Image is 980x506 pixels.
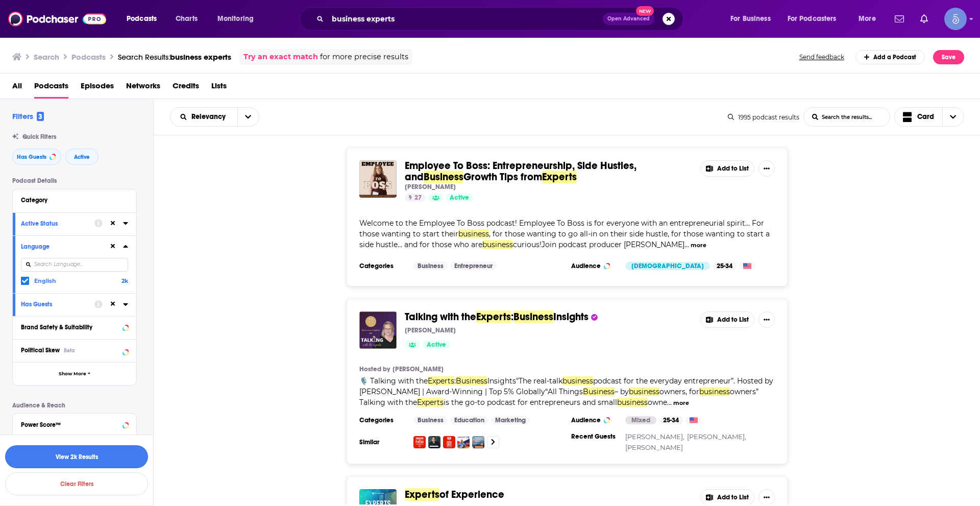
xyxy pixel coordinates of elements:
span: Insights"The real-talk [487,376,562,385]
h2: Choose List sort [170,107,259,127]
span: Experts [405,488,439,501]
a: Show notifications dropdown [891,10,908,28]
button: Show profile menu [944,8,967,30]
span: Active [450,193,469,203]
a: [PERSON_NAME], [687,432,746,441]
a: [PERSON_NAME], [625,432,684,441]
h4: Hosted by [359,365,390,373]
img: Podchaser - Follow, Share and Rate Podcasts [8,9,106,29]
span: Business [424,171,463,183]
img: Employee To Boss: Entrepreneurship, Side Hustles, and Business Growth Tips from Experts [359,160,397,198]
span: Episodes [81,78,114,99]
span: is the go-to podcast for entrepreneurs and small [444,398,617,407]
button: Brand Safety & Suitability [21,321,128,333]
button: Show More Button [758,311,775,328]
div: Search Results: [118,52,231,62]
span: Podcasts [34,78,68,99]
span: Talking with the [405,310,476,323]
span: owne [648,398,667,407]
span: For Podcasters [788,12,837,26]
span: Relevancy [191,113,229,121]
button: Active [65,149,99,165]
button: open menu [851,11,889,27]
span: Insights [553,310,589,323]
span: business [482,240,513,249]
button: open menu [119,11,170,27]
a: Employee To Boss: Entrepreneurship, Side Hustles, andBusinessGrowth Tips fromExperts [405,160,692,183]
span: Experts [417,398,444,407]
p: [PERSON_NAME] [405,183,456,191]
span: Show More [59,371,86,377]
span: Business [583,387,615,396]
button: open menu [781,11,851,27]
span: 2k [121,277,128,284]
a: [PERSON_NAME] [393,365,444,373]
img: Talking with the Experts: Business Insights [359,311,397,349]
button: Open AdvancedNew [603,13,654,25]
span: Quick Filters [22,133,56,140]
span: Employee To Boss: Entrepreneurship, Side Hustles, and [405,159,636,183]
span: 3 [37,112,44,121]
div: Search podcasts, credits, & more... [309,7,693,31]
span: Active [74,154,90,160]
span: More [859,12,876,26]
span: business [617,398,648,407]
span: Business [513,310,553,323]
a: Add a Podcast [855,50,925,64]
a: Credits [173,78,199,99]
a: Show notifications dropdown [916,10,932,28]
a: Active [446,194,473,202]
h2: Filters [12,111,44,121]
img: Erol Helps Entrepreneurs [428,436,440,448]
button: Has Guests [12,149,61,165]
span: Monitoring [217,12,254,26]
button: open menu [170,113,237,121]
button: more [691,241,706,250]
div: Brand Safety & Suitability [21,324,119,331]
img: ETOP Podcast with Richard Walsh [457,436,470,448]
button: open menu [237,108,259,126]
h3: Categories [359,262,405,270]
span: All [12,78,22,99]
button: Send feedback [796,53,847,61]
span: Logged in as Spiral5-G1 [944,8,967,30]
a: Business Excellence - TOP 5 Series [472,436,484,448]
p: Audience & Reach [12,402,137,409]
div: Language [21,243,102,250]
span: For Business [730,12,771,26]
h3: Categories [359,416,405,424]
button: Show More Button [758,489,775,505]
img: Smashing the Plateau [413,436,426,448]
div: 25-34 [713,262,737,270]
button: Add to List [700,311,754,328]
a: Lists [211,78,227,99]
span: Business [456,376,487,385]
button: open menu [210,11,267,27]
h3: Recent Guests [571,432,617,441]
span: of Experience [439,488,504,501]
span: business experts [170,52,231,62]
a: Search Results:business experts [118,52,231,62]
button: Language [21,240,109,253]
span: Political Skew [21,347,60,354]
span: Experts [542,171,577,183]
span: curious!Join podcast producer [PERSON_NAME] [513,240,684,249]
span: Open Advanced [607,16,650,21]
button: Category [21,194,128,206]
span: : [454,376,456,385]
button: Save [933,50,964,64]
span: business [562,376,593,385]
input: Search podcasts, credits, & more... [328,11,603,27]
a: Talking with theExperts:BusinessInsights [405,311,589,323]
span: owners, for [659,387,699,396]
div: [DEMOGRAPHIC_DATA] [625,262,710,270]
input: Search Language... [21,258,128,272]
p: Podcast Details [12,177,137,184]
a: Marketing [491,416,530,424]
